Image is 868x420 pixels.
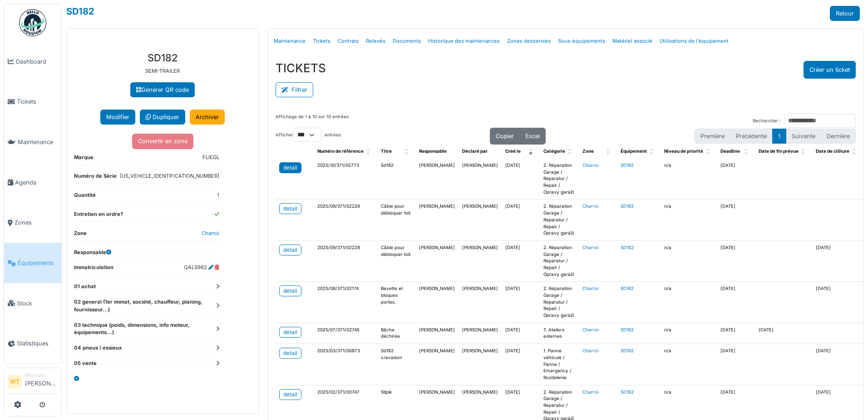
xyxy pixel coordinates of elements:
a: detail [279,245,301,255]
td: 2025/03/371/00873 [314,344,377,385]
a: Dashboard [4,41,61,82]
li: [PERSON_NAME] [25,372,58,391]
a: Contrats [334,30,362,52]
td: n/a [661,159,717,200]
td: [DATE] [717,200,755,240]
span: Titre [381,149,392,154]
span: Deadline: Activate to sort [744,145,750,159]
a: detail [279,348,301,359]
dt: Quantité [74,191,96,203]
a: Maintenance [4,122,61,162]
a: detail [279,285,301,296]
td: [PERSON_NAME] [459,200,502,240]
td: [PERSON_NAME] [459,323,502,344]
a: Relevés [362,30,389,52]
td: [PERSON_NAME] [415,240,459,281]
td: 1. Panne véhicule / Panne / Emergency / Rozdelenie [540,344,579,385]
td: [DATE] [812,240,863,281]
a: SD182 [621,245,634,250]
td: [DATE] [502,159,540,200]
a: SD182 [621,204,634,209]
dt: Entretien en ordre? [74,210,123,222]
td: [PERSON_NAME] [415,282,459,323]
dd: QALS982 [184,264,219,271]
a: Historique des maintenances [424,30,503,52]
dd: 1 [217,191,219,199]
a: WT Manager[PERSON_NAME] [8,372,58,394]
td: n/a [661,240,717,281]
a: Stock [4,283,61,324]
a: SD182 [621,390,634,395]
span: Équipements [18,259,58,267]
span: Créé le [505,149,521,154]
td: Câble pour débloquer toit [377,240,415,281]
button: Excel [519,128,546,145]
span: Créé le: Activate to remove sorting [529,145,534,159]
div: Manager [25,372,58,379]
button: Créer un ticket [804,61,856,79]
a: Matériel associé [609,30,656,52]
span: Maintenance [18,138,58,146]
td: [DATE] [717,323,755,344]
span: Statistiques [17,339,58,348]
span: Date de clôture [816,149,849,154]
a: Charroi [582,327,598,332]
span: Excel [525,133,540,140]
span: Date de fin prévue [759,149,799,154]
dt: Numéro de Série [74,172,117,184]
a: Statistiques [4,324,61,364]
a: SD182 [66,6,94,17]
span: Date de clôture: Activate to sort [852,145,858,159]
div: detail [283,164,297,172]
a: Charroi [582,245,598,250]
dt: 02 general (1er immat, société, chauffeur, planing, fournisseur...) [74,298,219,314]
td: 2025/09/371/02229 [314,200,377,240]
td: [DATE] [717,159,755,200]
td: 2025/08/371/02174 [314,282,377,323]
td: 2025/07/371/02745 [314,323,377,344]
a: Zones desservies [503,30,554,52]
td: [PERSON_NAME] [415,323,459,344]
td: 7. Ateliers externes [540,323,579,344]
td: Bâche déchirée [377,323,415,344]
a: Charroi [582,286,598,291]
td: 2. Réparation Garage / Reparatur / Repair / Opravy garáží [540,159,579,200]
dt: 01 achat [74,283,219,290]
td: Sd182 crevaison [377,344,415,385]
div: detail [283,205,297,213]
div: detail [283,287,297,295]
td: [DATE] [502,344,540,385]
dt: Responsable [74,249,111,256]
span: Zone [582,149,594,154]
a: Maintenance [270,30,309,52]
td: [PERSON_NAME] [415,159,459,200]
dd: FLIEGL [202,154,219,161]
dt: Zone [74,230,87,241]
a: Charroi [582,390,598,395]
td: [DATE] [502,240,540,281]
td: [DATE] [755,323,812,344]
td: n/a [661,323,717,344]
span: Déclaré par [462,149,488,154]
td: [PERSON_NAME] [459,344,502,385]
a: Charroi [582,204,598,209]
img: Badge_color-CXgf-gQk.svg [19,9,46,36]
a: SD182 [621,163,634,168]
td: 2025/09/371/02228 [314,240,377,281]
span: Catégorie: Activate to sort [568,145,573,159]
button: Copier [490,128,520,145]
td: [DATE] [502,323,540,344]
a: Utilisations de l'équipement [656,30,732,52]
dd: [US_VEHICLE_IDENTIFICATION_NUMBER] [120,172,219,180]
td: Sd182 [377,159,415,200]
nav: pagination [695,129,856,144]
td: [DATE] [717,344,755,385]
dt: 05 vente [74,360,219,367]
td: 2. Réparation Garage / Reparatur / Repair / Opravy garáží [540,282,579,323]
a: detail [279,203,301,214]
td: [DATE] [502,200,540,240]
td: 2025/10/371/02773 [314,159,377,200]
a: Archiver [190,110,225,125]
div: detail [283,349,297,357]
span: Équipement [621,149,647,154]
